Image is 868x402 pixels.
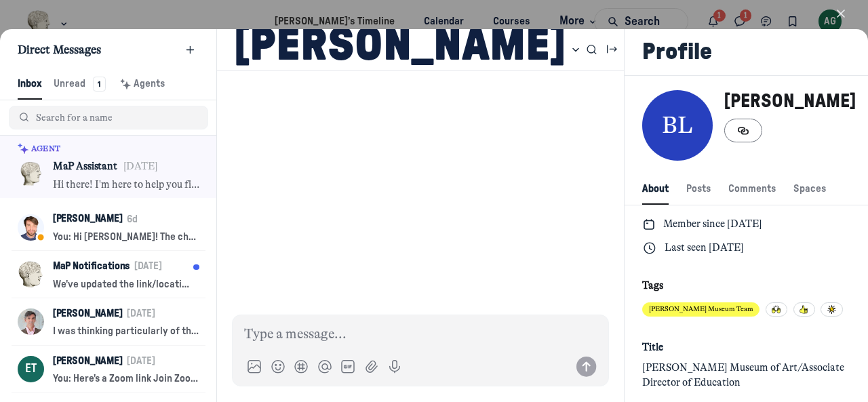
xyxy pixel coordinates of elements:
time: [DATE] [127,308,155,319]
button: Agents [117,71,165,100]
p: You: Hi [PERSON_NAME]! The check-in with [PERSON_NAME] and [PERSON_NAME] went well. It was nice t... [53,230,199,245]
div: Unread [54,77,106,92]
button: [PERSON_NAME][DATE]I was thinking particularly of the [GEOGRAPHIC_DATA]. [GEOGRAPHIC_DATA]. They ... [6,298,212,345]
span: Comments [728,182,776,197]
button: Unread1 [54,71,106,100]
input: Search for a name [36,110,205,125]
button: Send message [576,357,597,377]
p: [PERSON_NAME] [53,306,123,321]
span: About [642,182,669,197]
button: Spaces [793,175,826,204]
div: 1 [93,77,106,92]
p: [PERSON_NAME] [53,354,123,369]
span: Agent [31,144,60,153]
p: Hi there! I'm here to help you find the answers and resources you need. How can I help? [53,178,199,193]
button: Collapse the railbar [606,41,620,60]
p: You: Here's a Zoom link Join Zoom Meetinghttps://[US_STATE][DOMAIN_NAME][URL][SECURITY_DATA] Meet... [53,371,199,386]
div: Agents [117,77,165,92]
span: Spaces [793,182,826,197]
button: MaP Notifications[DATE]We've updated the link/location for [DATE] session (and future gatherings ... [6,251,212,298]
svg: Collapse the railbar [606,43,620,57]
p: [PERSON_NAME] [53,212,123,226]
button: Search messages [583,41,600,58]
p: I was thinking particularly of the [GEOGRAPHIC_DATA]. [GEOGRAPHIC_DATA]. They are on the verge of... [53,324,199,339]
div: ET [18,356,44,382]
time: [DATE] [123,160,158,172]
button: Inbox [18,71,42,100]
p: Member since [DATE] [663,217,762,232]
p: MaP Assistant [53,159,117,174]
h1: [PERSON_NAME] [235,18,565,81]
span: Title [642,340,663,355]
button: Posts [686,175,711,204]
time: [DATE] [127,356,155,366]
span: Inbox [18,77,42,92]
button: [PERSON_NAME]6dYou: Hi [PERSON_NAME]! The check-in with [PERSON_NAME] and [PERSON_NAME] went well... [6,204,212,251]
button: Copy link to profile [724,119,763,142]
h3: [PERSON_NAME] [724,90,856,113]
button: Comments [728,175,776,204]
span: Direct Messages [18,43,101,58]
span: [PERSON_NAME] Museum of Art/Associate Director of Education [642,361,850,390]
h2: Profile [642,38,712,66]
button: Add image [244,357,264,377]
button: Add image [267,357,288,377]
p: Last seen [DATE] [665,241,744,256]
span: [PERSON_NAME] Museum Team [649,302,753,317]
span: Posts [686,182,711,197]
button: About [642,175,669,204]
button: New message [181,41,199,58]
div: BL [642,90,713,161]
p: We've updated the link/location for [DATE] session (and future gatherings for this event series).... [53,277,194,292]
p: MaP Notifications [53,259,130,274]
button: Link to a post, event, lesson, or space [291,357,311,377]
button: [PERSON_NAME][DATE]You: Here's a Zoom link Join Zoom Meetinghttps://[US_STATE][DOMAIN_NAME][URL][... [6,346,212,393]
div: Tags [642,279,850,294]
time: [DATE] [134,261,162,271]
time: 6d [127,214,138,224]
